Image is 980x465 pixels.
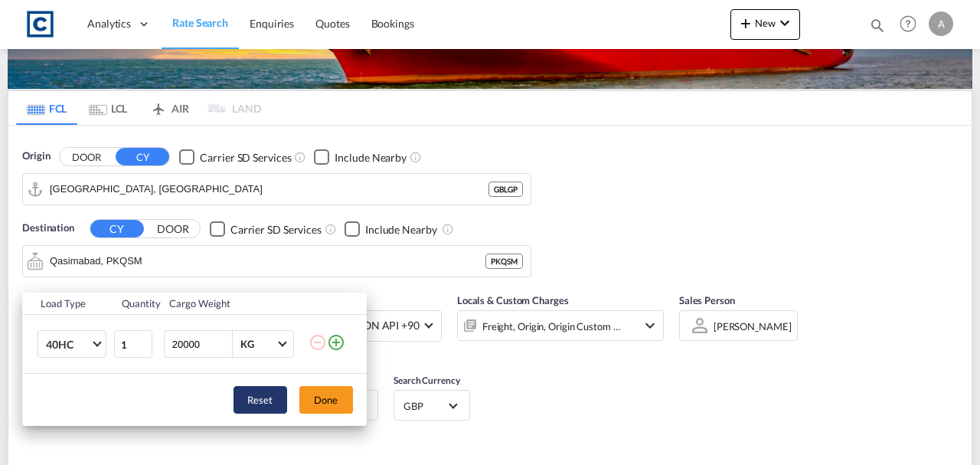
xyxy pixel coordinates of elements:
input: Qty [114,330,152,358]
input: Enter Weight [171,331,232,357]
md-icon: icon-minus-circle-outline [309,333,327,352]
button: Reset [234,386,287,414]
md-icon: icon-plus-circle-outline [327,333,345,352]
div: Cargo Weight [169,296,299,310]
md-select: Choose: 40HC [38,330,106,358]
th: Quantity [113,293,160,315]
div: KG [240,338,254,350]
th: Load Type [22,293,113,315]
button: Done [299,386,353,414]
span: 40HC [46,337,90,352]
